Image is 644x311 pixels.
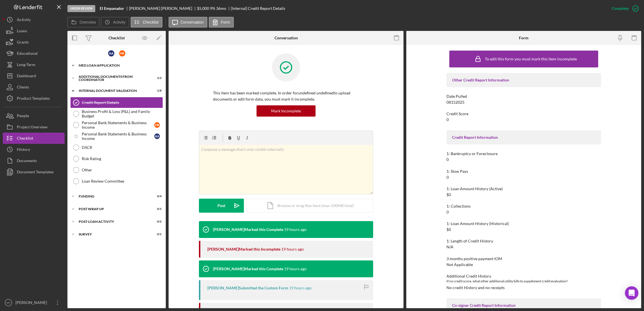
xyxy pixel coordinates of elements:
[17,48,38,60] div: Educational
[129,6,197,11] div: [PERSON_NAME] [PERSON_NAME]
[446,100,464,105] div: 08152025
[17,144,30,156] div: History
[3,297,65,308] button: MT[PERSON_NAME]
[17,93,50,105] div: Product Templates
[17,133,33,145] div: Checklist
[207,286,288,290] div: [PERSON_NAME] Submitted the Custom Form
[82,109,163,118] div: Business Profit & Loss (P&L) and Family Budget
[79,75,148,81] div: Additional Documents from Coordinator
[207,247,280,251] div: [PERSON_NAME] Marked this Incomplete
[446,262,473,267] div: Not Applicable
[213,227,283,232] div: [PERSON_NAME] Marked this Complete
[452,78,595,82] div: Other Credit Report Information
[446,227,451,232] div: $0
[17,37,29,49] div: Grants
[70,108,163,119] a: Business Profit & Loss (P&L) and Family Budget
[82,145,163,150] div: DSCR
[3,121,65,133] button: Project Overview
[3,166,65,178] button: Document Templates
[257,105,316,117] button: Mark Incomplete
[79,220,148,223] div: Post-Loan Activity
[3,14,65,25] button: Activity
[17,155,37,168] div: Documents
[3,93,65,104] button: Product Templates
[3,155,65,166] button: Documents
[284,227,307,232] time: 2025-09-30 18:48
[625,286,638,300] div: Open Intercom Messenger
[151,233,162,236] div: 0 / 1
[446,117,449,122] div: 0
[151,207,162,211] div: 0 / 1
[3,81,65,93] button: Clients
[281,247,304,251] time: 2025-09-30 18:47
[79,233,148,236] div: Survey
[446,169,601,174] div: 1: Slow Pays
[100,6,124,11] b: El Empanador
[17,121,47,134] div: Project Overview
[14,297,51,310] div: [PERSON_NAME]
[3,70,65,81] button: Dashboard
[70,97,163,108] a: Credit Report Details
[271,105,301,117] div: Mark Incomplete
[3,59,65,70] button: Long-Term
[119,50,125,56] div: H R
[67,5,95,12] div: Under Review
[446,278,601,284] div: If no credit score, what other additional utility bills to supplement credit evaluation?
[70,131,163,142] a: Personal Bank Statements & Business IncomeAA
[151,195,162,198] div: 0 / 4
[452,135,595,140] div: Credit Report Information
[82,179,163,183] div: Loan Review Committee
[289,286,312,290] time: 2025-09-30 18:47
[217,199,225,213] div: Post
[446,187,601,191] div: 1: Loan Amount History (Active)
[446,256,601,261] div: 3 months positive payment IOM
[213,267,283,271] div: [PERSON_NAME] Marked this Complete
[17,70,36,83] div: Dashboard
[169,17,208,28] button: Conversation
[151,76,162,80] div: 1 / 2
[154,122,160,128] div: H R
[446,157,449,162] div: 0
[446,204,601,208] div: 1: Collections
[3,48,65,59] button: Educational
[101,17,129,28] button: Activity
[446,175,449,180] div: 0
[17,166,54,179] div: Document Templates
[3,144,65,155] a: History
[113,20,125,24] label: Activity
[231,6,285,11] div: [Internal] Credit Report Details
[79,195,148,198] div: Funding
[17,59,35,72] div: Long-Term
[70,142,163,153] a: DSCR
[131,17,162,28] button: Checklist
[70,176,163,187] a: Loan Review Committee
[446,221,601,226] div: 1: Loan Amount History (Historical)
[17,25,27,38] div: Loans
[519,36,529,40] div: Form
[3,25,65,37] button: Loans
[3,37,65,48] button: Grants
[446,239,601,243] div: 1: Length of Credit History
[154,133,160,139] div: A A
[3,133,65,144] button: Checklist
[606,3,641,14] button: Complete
[612,3,629,14] div: Complete
[446,192,451,197] div: $0
[79,207,148,211] div: Post Wrap Up
[70,153,163,164] a: Risk Rating
[446,210,449,214] div: 0
[108,36,125,40] div: Checklist
[209,17,234,28] button: Form
[143,20,159,24] label: Checklist
[3,110,65,121] button: People
[197,6,209,11] span: $5,000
